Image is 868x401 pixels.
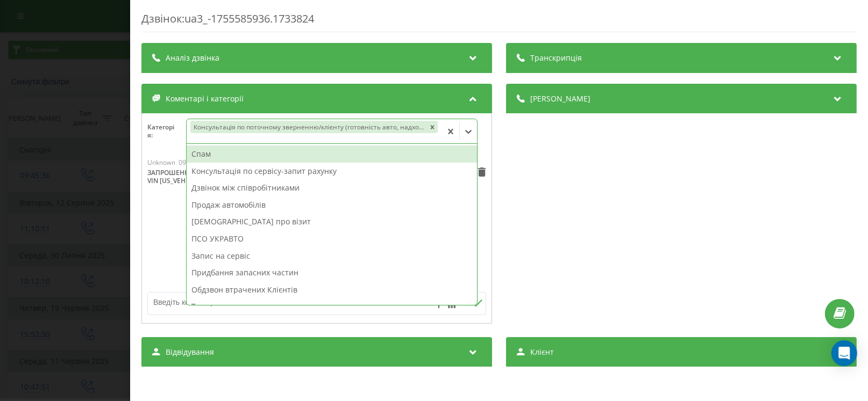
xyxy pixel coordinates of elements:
span: [PERSON_NAME] [530,93,590,104]
div: Придбання запасних частин [187,264,477,281]
div: ПСО УКРАВТО [187,230,477,247]
div: Продаж автомобілів [187,196,477,214]
div: Консультація по поточному зверненню/клієнту (готовність авто, надходження зч та ін) [190,121,427,133]
div: Спам [187,145,477,163]
span: Клієнт [530,347,554,358]
div: Запис на сервіс [187,247,477,265]
span: Unknown [147,158,175,167]
div: Дзвінок між співробітниками [187,179,477,196]
div: Обдзвон втрачених Клієнтів [187,281,477,298]
div: Консультація по сервісу-запит рахунку [187,163,477,180]
div: ЗАПРОШЕННЯ НА ОТС Taliant Evolution 1,0 (100hp) CVT Сірий сланець № 735254 VIN [US_VEHICLE_IDENTI... [147,169,411,185]
div: 09:47[DATE] [179,159,215,166]
span: Коментарі і категорії [166,93,244,104]
div: Remove Консультація по поточному зверненню/клієнту (готовність авто, надходження зч та ін) [427,121,438,133]
div: Open Intercom Messenger [831,340,857,366]
span: Транскрипція [530,53,582,63]
div: Дзвінок : ua3_-1755585936.1733824 [141,11,857,32]
span: Аналіз дзвінка [166,53,219,63]
h4: Категорія : [147,123,186,139]
div: Тест [187,298,477,315]
div: [DEMOGRAPHIC_DATA] про візит [187,213,477,230]
span: Відвідування [166,347,214,358]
